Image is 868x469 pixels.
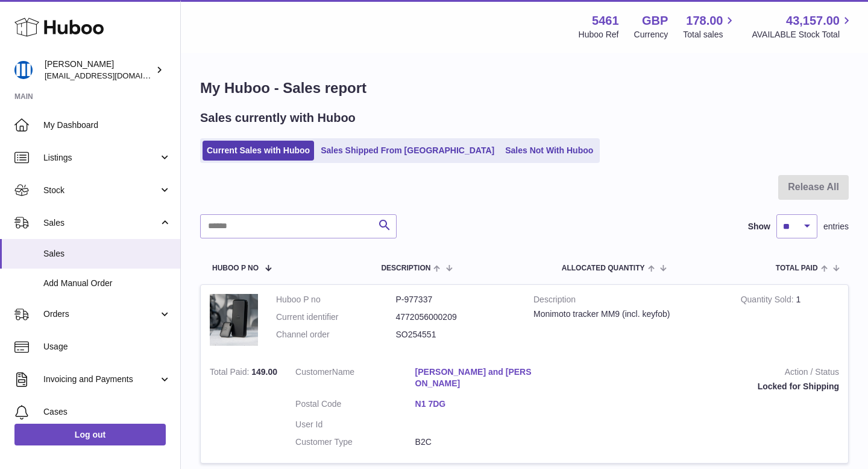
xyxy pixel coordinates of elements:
strong: Action / Status [553,366,839,381]
dt: Postal Code [295,398,415,413]
a: 43,157.00 AVAILABLE Stock Total [752,13,854,40]
span: Sales [43,217,159,229]
strong: Description [533,294,723,308]
img: oksana@monimoto.com [14,61,33,79]
td: 1 [732,285,848,358]
span: Huboo P no [212,264,259,272]
strong: Quantity Sold [741,295,796,307]
a: 178.00 Total sales [683,13,737,40]
span: Description [381,264,430,272]
span: Orders [43,308,159,320]
span: 43,157.00 [786,13,840,29]
a: [PERSON_NAME] and [PERSON_NAME] [415,366,535,389]
div: Huboo Ref [579,29,619,40]
a: Current Sales with Huboo [203,141,314,161]
dt: Name [295,366,415,392]
div: Currency [634,29,668,40]
dd: B2C [415,436,535,448]
span: [EMAIL_ADDRESS][DOMAIN_NAME] [45,71,177,80]
h1: My Huboo - Sales report [200,78,849,98]
strong: GBP [642,13,668,29]
dt: Huboo P no [276,294,396,305]
span: entries [823,221,849,232]
dd: P-977337 [396,294,516,305]
dt: Customer Type [295,436,415,448]
dt: User Id [295,419,415,430]
a: Sales Not With Huboo [501,141,597,161]
span: Usage [43,341,171,353]
span: 178.00 [686,13,723,29]
span: Add Manual Order [43,278,171,289]
span: Invoicing and Payments [43,374,159,385]
a: Sales Shipped From [GEOGRAPHIC_DATA] [316,141,498,161]
dd: SO254551 [396,329,516,340]
span: Customer [295,367,332,377]
dd: 4772056000209 [396,311,516,323]
span: AVAILABLE Stock Total [752,29,854,40]
dt: Current identifier [276,311,396,323]
span: Listings [43,152,159,164]
img: 1712818038.jpg [210,294,258,346]
a: N1 7DG [415,398,535,410]
dt: Channel order [276,329,396,340]
span: Sales [43,248,171,260]
a: Log out [14,424,166,445]
span: Total paid [776,264,818,272]
h2: Sales currently with Huboo [200,110,356,126]
span: My Dashboard [43,120,171,131]
div: Locked for Shipping [553,381,839,392]
strong: 5461 [592,13,619,29]
span: Stock [43,185,159,196]
span: ALLOCATED Quantity [562,264,645,272]
label: Show [748,221,770,232]
div: [PERSON_NAME] [45,59,153,81]
span: Cases [43,406,171,418]
div: Monimoto tracker MM9 (incl. keyfob) [533,308,723,320]
span: Total sales [683,29,737,40]
strong: Total Paid [210,367,251,380]
span: 149.00 [251,367,277,377]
